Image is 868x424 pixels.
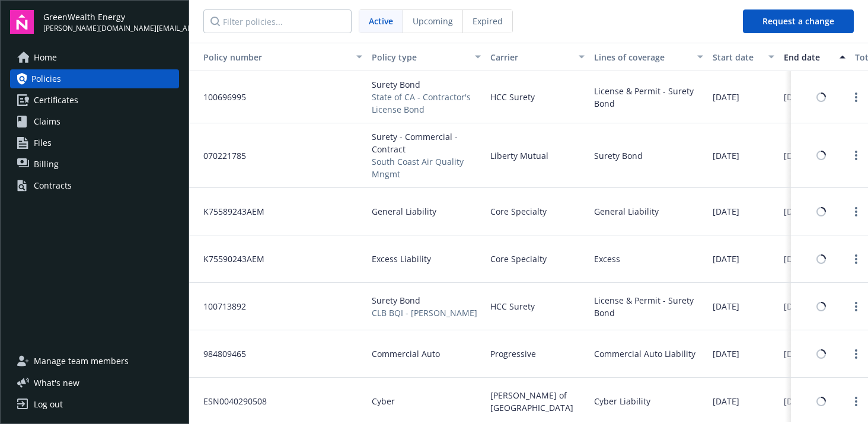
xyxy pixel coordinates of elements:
span: What ' s new [34,377,79,389]
button: Request a change [743,9,854,33]
a: Manage team members [10,352,179,371]
div: End date [784,51,832,63]
button: Carrier [486,43,589,71]
span: [DATE] [784,395,810,407]
span: Expired [473,15,503,27]
span: Cyber [372,395,395,407]
div: Surety Bond [594,149,643,162]
button: Policy type [367,43,486,71]
span: K75590243AEM [194,253,264,265]
a: Certificates [10,91,179,110]
button: GreenWealth Energy[PERSON_NAME][DOMAIN_NAME][EMAIL_ADDRESS][PERSON_NAME][DOMAIN_NAME] [43,10,179,34]
div: Policy type [372,51,468,63]
a: Contracts [10,176,179,195]
span: HCC Surety [490,91,535,103]
div: License & Permit - Surety Bond [594,85,703,110]
span: Home [34,48,57,67]
span: Certificates [34,91,78,110]
button: End date [779,43,850,71]
span: Files [34,133,52,152]
span: [DATE] [784,149,810,162]
a: Claims [10,112,179,131]
span: ESN0040290508 [194,395,267,407]
span: [PERSON_NAME][DOMAIN_NAME][EMAIL_ADDRESS][PERSON_NAME][DOMAIN_NAME] [43,23,179,34]
span: Surety Bond [372,78,481,91]
span: South Coast Air Quality Mngmt [372,155,481,180]
span: State of CA - Contractor's License Bond [372,91,481,116]
span: Manage team members [34,352,129,371]
span: Excess Liability [372,253,431,265]
span: [DATE] [713,149,739,162]
span: [DATE] [713,395,739,407]
div: Carrier [490,51,572,63]
span: [DATE] [713,205,739,218]
a: Open options [849,90,863,104]
div: General Liability [594,205,659,218]
a: Open options [849,205,863,219]
div: Commercial Auto Liability [594,348,695,360]
span: Core Specialty [490,253,547,265]
a: Files [10,133,179,152]
div: Excess [594,253,620,265]
span: Liberty Mutual [490,149,548,162]
span: 984809465 [194,348,246,360]
a: Open options [849,347,863,361]
div: Policy number [194,51,349,63]
span: [DATE] [713,300,739,313]
span: Policies [31,69,61,88]
button: What's new [10,377,98,389]
a: Open options [849,252,863,266]
a: Policies [10,69,179,88]
span: GreenWealth Energy [43,11,179,23]
div: Toggle SortBy [194,51,349,63]
span: K75589243AEM [194,205,264,218]
input: Filter policies... [203,9,352,33]
span: 100713892 [194,300,246,313]
span: [PERSON_NAME] of [GEOGRAPHIC_DATA] [490,389,585,414]
a: Open options [849,394,863,409]
span: Active [369,15,393,27]
a: Open options [849,299,863,314]
div: Start date [713,51,761,63]
span: General Liability [372,205,436,218]
span: 100696995 [194,91,246,103]
span: [DATE] [784,253,810,265]
span: Surety - Commercial - Contract [372,130,481,155]
a: Billing [10,155,179,174]
a: Open options [849,148,863,162]
div: Log out [34,395,63,414]
span: Core Specialty [490,205,547,218]
button: Start date [708,43,779,71]
img: navigator-logo.svg [10,10,34,34]
span: Claims [34,112,60,131]
span: Upcoming [413,15,453,27]
span: Billing [34,155,59,174]
div: Lines of coverage [594,51,690,63]
span: [DATE] [713,91,739,103]
span: [DATE] [713,253,739,265]
span: Progressive [490,348,536,360]
span: [DATE] [784,300,810,313]
a: Home [10,48,179,67]
span: Surety Bond [372,294,477,307]
span: HCC Surety [490,300,535,313]
span: Commercial Auto [372,348,440,360]
div: License & Permit - Surety Bond [594,294,703,319]
span: CLB BQI - [PERSON_NAME] [372,307,477,319]
div: Cyber Liability [594,395,650,407]
button: Lines of coverage [589,43,708,71]
span: [DATE] [784,91,810,103]
span: [DATE] [784,348,810,360]
span: [DATE] [784,205,810,218]
span: [DATE] [713,348,739,360]
span: 070221785 [194,149,246,162]
div: Contracts [34,176,72,195]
